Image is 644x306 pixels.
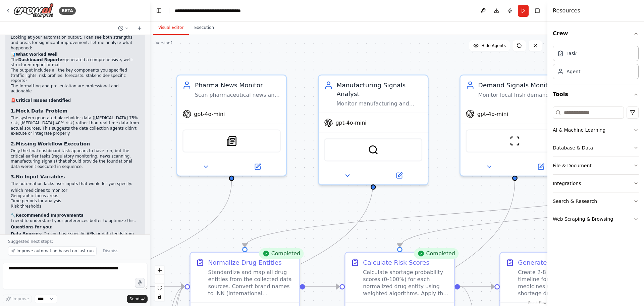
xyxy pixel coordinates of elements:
h2: 🚨 [11,98,140,103]
div: Monitor manufacturing and supply chain signals including API export restrictions from [GEOGRAPHIC... [336,100,422,107]
div: Scan pharmaceutical news and industry bulletins for shortage signals within {analysis_timeframe}.... [195,91,281,98]
div: Generate Supply Forecasts [518,258,601,267]
div: Standardize and map all drug entities from the collected data sources. Convert brand names to INN... [208,269,294,297]
img: SerplyNewsSearchTool [226,136,237,146]
a: React Flow attribution [528,301,546,305]
button: Send [127,295,148,303]
button: Open in side panel [374,170,424,181]
button: zoom in [155,266,164,275]
strong: Recommended Improvements [16,213,84,218]
button: Visual Editor [153,21,189,35]
button: Click to speak your automation idea [135,278,145,288]
strong: Questions for you: [11,225,53,229]
strong: Critical Issues Identified [16,98,71,103]
button: zoom out [155,275,164,283]
button: AI & Machine Learning [553,121,639,139]
button: Integrations [553,175,639,192]
button: File & Document [553,157,639,174]
li: Geographic focus areas [11,193,140,199]
div: Crew [553,43,639,85]
p: Suggested next steps: [8,239,142,244]
div: Normalize Drug Entities [208,258,282,267]
div: Calculate shortage probability scores (0-100%) for each normalized drug entity using weighted alg... [363,269,449,297]
button: Open in side panel [232,161,282,172]
span: Send [129,296,140,302]
button: Web Scraping & Browsing [553,210,639,228]
span: gpt-4o-mini [194,111,225,118]
g: Edge from ead92354-14f4-46ab-8d96-5b130b67f7b7 to 4177c2a9-8462-473f-bf25-8a52b644f5dd [305,282,340,291]
g: Edge from 4177c2a9-8462-473f-bf25-8a52b644f5dd to eb3c7fe7-babf-47cd-9454-ce82ae44376e [460,282,494,291]
button: Search & Research [553,192,639,210]
div: React Flow controls [155,266,164,301]
h3: 1. [11,107,140,114]
button: Hide left sidebar [154,6,164,15]
p: The system generated placeholder data ([MEDICAL_DATA] 75% risk, [MEDICAL_DATA] 40% risk) rather t... [11,116,140,136]
strong: Mock Data Problem [16,108,67,114]
img: SerplyWebSearchTool [368,144,379,155]
div: Pharma News MonitorScan pharmaceutical news and industry bulletins for shortage signals within {a... [176,75,287,176]
p: : Do you have specific APIs or data feeds from HPRA, EMA, or other sources you want to integrate?... [11,231,140,247]
strong: What Worked Well [16,52,58,57]
div: Demand Signals MonitorMonitor local Irish demand surges by analyzing HSE prescribing trends, phar... [460,75,570,176]
div: Pharma News Monitor [195,81,281,89]
strong: Dashboard Reporter [18,57,64,62]
div: Completed [414,248,459,259]
strong: No Input Variables [16,174,65,179]
button: Execution [189,21,219,35]
div: Agent [567,68,580,75]
div: Web Scraping & Browsing [553,216,613,222]
li: The generated a comprehensive, well-structured report format [11,57,140,68]
span: Improve [12,296,29,302]
div: Calculate Risk Scores [363,258,429,267]
h3: 2. [11,140,140,147]
img: ScrapeWebsiteTool [509,136,520,146]
div: Version 1 [156,40,173,46]
h4: Resources [553,7,580,15]
button: Crew [553,24,639,43]
g: Edge from 6a424260-87be-4af9-8fab-1d3b9bb891be to ead92354-14f4-46ab-8d96-5b130b67f7b7 [150,282,185,291]
span: Improve automation based on last run [16,248,94,254]
div: AI & Machine Learning [553,127,605,133]
button: toggle interactivity [155,292,164,301]
li: The formatting and presentation are professional and actionable [11,84,140,94]
div: Completed [259,248,304,259]
li: Time periods for analysis [11,199,140,204]
div: Database & Data [553,144,593,151]
span: Hide Agents [481,43,506,48]
div: File & Document [553,162,592,169]
button: Dismiss [99,246,121,256]
div: Demand Signals Monitor [478,81,564,89]
p: I need to understand your preferences better to optimize this: [11,218,140,224]
button: Start a new chat [134,24,145,32]
p: The automation lacks user inputs that would let you specify: [11,181,140,187]
strong: Missing Workflow Execution [16,141,90,146]
li: The output includes all the key components you specified (traffic lights, risk profiles, forecast... [11,68,140,84]
span: Dismiss [103,248,118,254]
h2: 🔧 [11,213,140,218]
button: Tools [553,85,639,104]
button: Open in side panel [516,161,566,172]
li: Risk thresholds [11,204,140,209]
div: Manufacturing Signals AnalystMonitor manufacturing and supply chain signals including API export ... [318,75,429,185]
button: Improve [3,295,32,303]
div: Create 2-8 week shortage timeline forecasts for high-risk medicines using historical shortage dur... [518,269,604,297]
strong: Data Sources [11,231,41,236]
li: Which medicines to monitor [11,188,140,193]
button: Switch to previous chat [115,24,131,32]
h3: 3. [11,173,140,180]
div: Integrations [553,180,581,187]
img: Logo [13,3,54,18]
div: BETA [59,7,76,15]
button: Improve automation based on last run [8,246,97,256]
div: Search & Research [553,198,597,205]
div: Monitor local Irish demand surges by analyzing HSE prescribing trends, pharmacy reports, and seas... [478,91,564,98]
div: Task [567,50,577,57]
div: Tools [553,104,639,233]
div: Manufacturing Signals Analyst [336,81,422,98]
h2: 📊 [11,52,140,57]
span: gpt-4o-mini [477,111,508,118]
span: gpt-4o-mini [336,119,367,126]
button: Database & Data [553,139,639,157]
p: Only the final dashboard task appears to have run, but the critical earlier tasks (regulatory mon... [11,148,140,169]
button: Hide Agents [469,40,510,51]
